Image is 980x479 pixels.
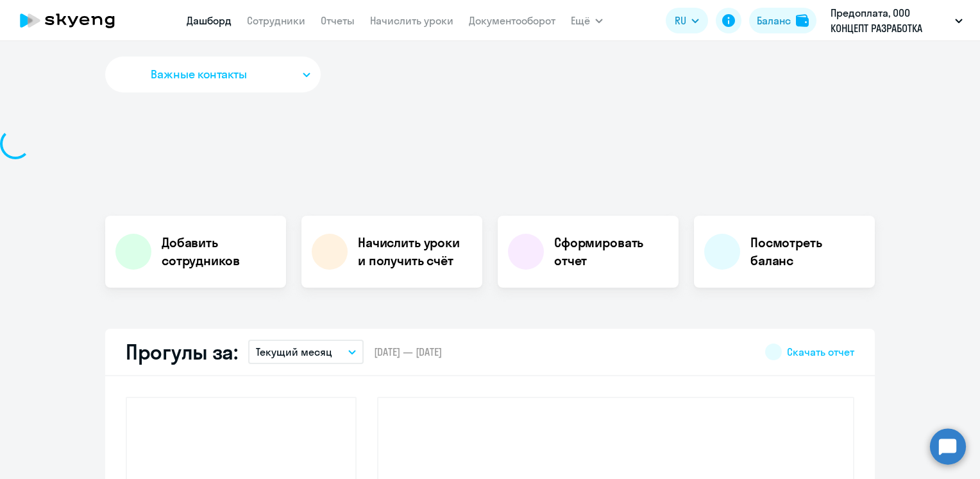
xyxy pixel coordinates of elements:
[126,339,238,365] h2: Прогулы за:
[787,345,854,359] span: Скачать отчет
[675,13,686,28] span: RU
[248,340,364,364] button: Текущий месяц
[757,13,791,28] div: Баланс
[749,8,816,33] button: Балансbalance
[374,345,442,359] span: [DATE] — [DATE]
[750,234,865,270] h4: Посмотреть баланс
[370,14,453,27] a: Начислить уроки
[824,5,969,36] button: Предоплата, ООО КОНЦЕПТ РАЗРАБОТКА
[571,8,603,33] button: Ещё
[554,234,668,270] h4: Сформировать отчет
[151,66,247,83] span: Важные контакты
[247,14,305,27] a: Сотрудники
[256,344,332,360] p: Текущий месяц
[571,13,590,28] span: Ещё
[321,14,355,27] a: Отчеты
[831,5,950,36] p: Предоплата, ООО КОНЦЕПТ РАЗРАБОТКА
[358,234,469,270] h4: Начислить уроки и получить счёт
[469,14,555,27] a: Документооборот
[666,8,708,33] button: RU
[162,234,276,270] h4: Добавить сотрудников
[187,14,232,27] a: Дашборд
[105,57,321,92] button: Важные контакты
[796,14,809,27] img: balance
